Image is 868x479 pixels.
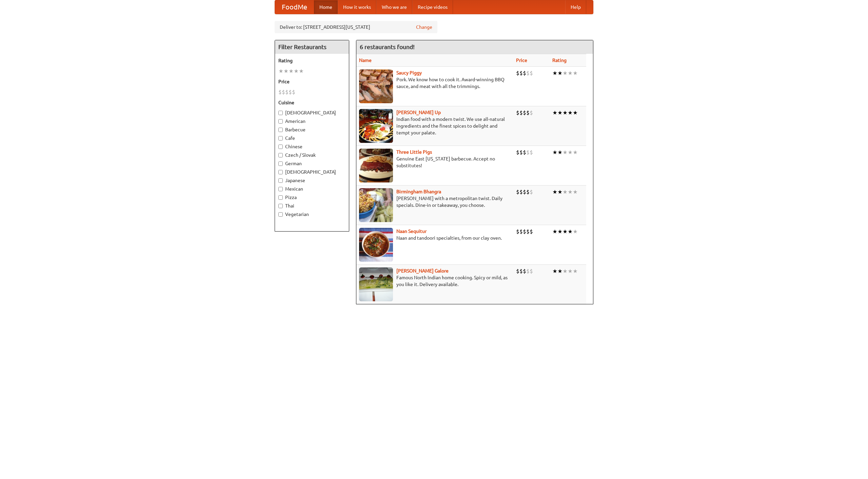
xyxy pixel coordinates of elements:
[360,44,415,50] ng-pluralize: 6 restaurants found!
[289,88,292,96] li: $
[278,187,283,191] input: Mexican
[557,69,563,77] li: ★
[278,186,346,192] label: Mexican
[278,111,283,115] input: [DEMOGRAPHIC_DATA]
[294,67,299,75] li: ★
[278,152,346,158] label: Czech / Slovak
[412,0,453,14] a: Recipe videos
[278,169,346,175] label: [DEMOGRAPHIC_DATA]
[519,267,523,275] li: $
[516,228,519,235] li: $
[278,161,283,166] input: German
[278,160,346,167] label: German
[359,116,511,136] p: Indian food with a modern twist. We use all-natural ingredients and the finest spices to delight ...
[523,69,526,77] li: $
[519,69,523,77] li: $
[552,267,557,275] li: ★
[278,118,346,125] label: American
[278,57,346,64] h5: Rating
[568,267,573,275] li: ★
[278,195,283,200] input: Pizza
[278,194,346,201] label: Pizza
[568,149,573,156] li: ★
[278,119,283,124] input: American
[278,211,346,218] label: Vegetarian
[278,170,283,174] input: [DEMOGRAPHIC_DATA]
[278,78,346,85] h5: Price
[516,58,527,63] a: Price
[396,70,422,75] a: Saucy Piggy
[526,228,530,235] li: $
[278,128,283,132] input: Barbecue
[563,69,568,77] li: ★
[396,149,432,155] a: Three Little Pigs
[523,109,526,116] li: $
[568,109,573,116] li: ★
[416,24,432,30] a: Change
[278,178,283,183] input: Japanese
[565,0,586,14] a: Help
[573,188,578,196] li: ★
[278,136,283,140] input: Cafe
[376,0,412,14] a: Who we are
[519,149,523,156] li: $
[526,109,530,116] li: $
[359,109,393,143] img: curryup.jpg
[292,88,295,96] li: $
[573,109,578,116] li: ★
[573,267,578,275] li: ★
[359,195,511,209] p: [PERSON_NAME] with a metropolitan twist. Daily specials. Dine-in or takeaway, you choose.
[516,69,519,77] li: $
[278,145,283,149] input: Chinese
[396,110,441,115] a: [PERSON_NAME] Up
[563,109,568,116] li: ★
[552,69,557,77] li: ★
[530,188,533,196] li: $
[516,149,519,156] li: $
[526,267,530,275] li: $
[523,149,526,156] li: $
[526,69,530,77] li: $
[282,88,285,96] li: $
[278,177,346,184] label: Japanese
[523,267,526,275] li: $
[338,0,376,14] a: How it works
[283,67,289,75] li: ★
[278,212,283,217] input: Vegetarian
[563,149,568,156] li: ★
[396,268,449,274] a: [PERSON_NAME] Galore
[396,189,441,194] a: Birmingham Bhangra
[557,109,563,116] li: ★
[275,0,314,14] a: FoodMe
[278,88,282,96] li: $
[278,143,346,150] label: Chinese
[557,228,563,235] li: ★
[573,149,578,156] li: ★
[289,67,294,75] li: ★
[523,188,526,196] li: $
[359,188,393,222] img: bhangra.jpg
[278,109,346,116] label: [DEMOGRAPHIC_DATA]
[568,69,573,77] li: ★
[557,188,563,196] li: ★
[359,155,511,169] p: Genuine East [US_STATE] barbecue. Accept no substitutes!
[526,188,530,196] li: $
[359,228,393,262] img: naansequitur.jpg
[359,274,511,288] p: Famous North Indian home cooking. Spicy or mild, as you like it. Delivery available.
[516,188,519,196] li: $
[314,0,338,14] a: Home
[573,69,578,77] li: ★
[552,188,557,196] li: ★
[530,109,533,116] li: $
[278,204,283,208] input: Thai
[278,135,346,141] label: Cafe
[563,188,568,196] li: ★
[359,76,511,90] p: Pork. We know how to cook it. Award-winning BBQ sauce, and meat with all the trimmings.
[516,267,519,275] li: $
[530,69,533,77] li: $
